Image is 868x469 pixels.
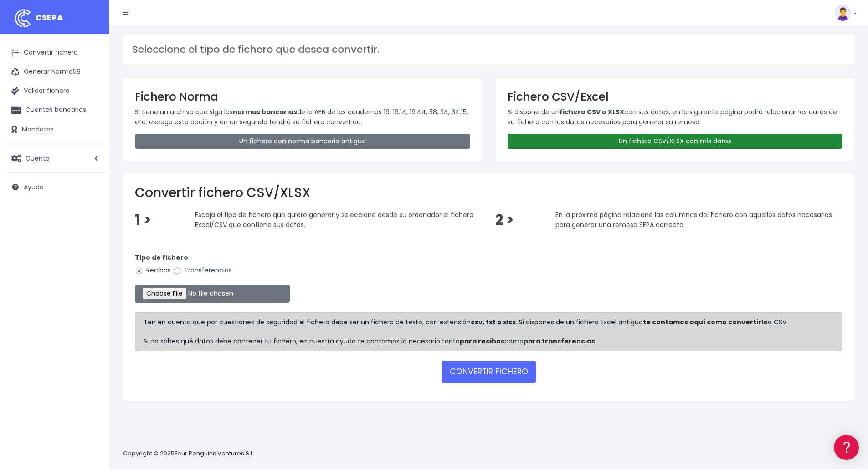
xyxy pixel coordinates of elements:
[135,134,470,149] a: Un fichero con norma bancaria antiguo
[123,449,256,459] p: Copyright © 2025 .
[555,210,832,229] span: En la próxima página relacione las columnas del fichero con aquellos datos necesarios para genera...
[495,210,514,230] span: 2 >
[135,210,151,230] span: 1 >
[471,318,516,327] strong: csv, txt o xlsx
[9,195,173,209] a: General
[5,81,105,101] a: Validar fichero
[5,120,105,139] a: Mandatos
[9,218,173,227] div: Programadores
[135,90,470,103] h3: Fichero Norma
[9,143,173,157] a: Videotutoriales
[9,243,173,259] button: Contáctanos
[233,107,297,116] strong: normas bancarias
[9,101,173,109] div: Convertir ficheros
[835,5,851,21] img: profile
[9,63,173,72] div: Información general
[442,361,536,383] button: CONVERTIR FICHERO
[524,337,595,346] a: para transferencias
[135,266,171,275] label: Recibos
[195,210,473,229] span: Escoja el tipo de fichero que quiere generar y seleccione desde su ordenador el fichero Excel/CSV...
[508,107,843,127] p: Si dispone de un con sus datos, en la siguiente página podrá relacionar los datos de su fichero c...
[460,337,504,346] a: para recibos
[9,77,173,91] a: Información general
[508,90,843,103] h3: Fichero CSV/Excel
[643,318,768,327] a: te contamos aquí como convertirlo
[508,134,843,149] a: Un fichero CSV/XLSX con mis datos
[175,449,254,458] a: Four Penguins Ventures S.L.
[560,107,624,116] strong: fichero CSV o XLSX
[9,129,173,143] a: Problemas habituales
[9,232,173,247] a: API
[9,157,173,171] a: Perfiles de empresas
[5,43,105,62] a: Convertir fichero
[135,185,842,201] h2: Convertir fichero CSV/XLSX
[135,253,188,262] strong: Tipo de fichero
[26,153,50,162] span: Cuenta
[5,101,105,120] a: Cuentas bancarias
[5,177,105,197] a: Ayuda
[24,182,44,192] span: Ayuda
[9,181,173,189] div: Facturación
[5,149,105,168] a: Cuenta
[135,312,842,351] div: Ten en cuenta que por cuestiones de seguridad el fichero debe ser un fichero de texto, con extens...
[125,262,175,271] a: POWERED BY ENCHANT
[5,62,105,81] a: Generar Norma58
[9,115,173,129] a: Formatos
[173,266,232,275] label: Transferencias
[132,44,845,55] h3: Seleccione el tipo de fichero que desea convertir.
[11,7,34,30] img: logo
[135,107,470,127] p: Si tiene un archivo que siga las de la AEB de los cuadernos 19, 19.14, 19.44, 58, 34, 34.15, etc....
[36,12,63,23] span: CSEPA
